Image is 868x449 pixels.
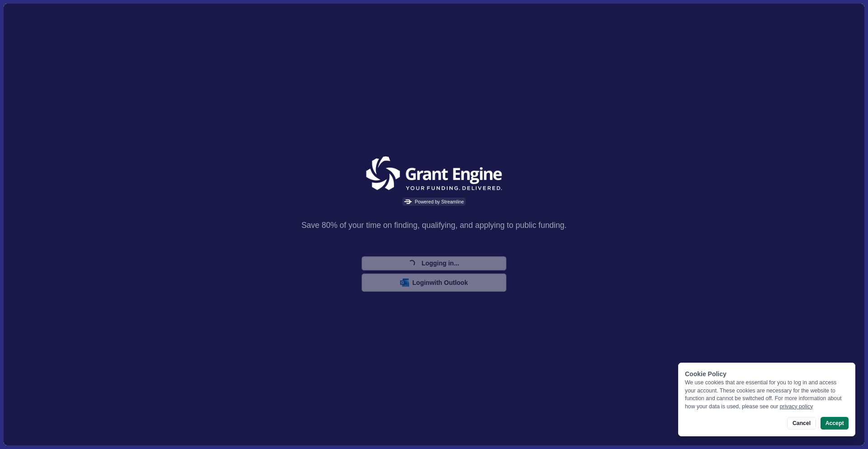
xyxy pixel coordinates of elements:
img: Powered by Streamline Logo [404,199,412,204]
span: Login with Outlook [412,279,468,287]
button: Outlook LogoLoginwith Outlook [362,274,506,292]
span: Powered by Streamline [402,198,465,206]
img: Outlook Logo [400,279,409,287]
span: Cookie Policy [685,370,726,378]
a: privacy policy [780,403,813,410]
button: Logging in... [362,256,506,270]
button: Cancel [787,417,816,430]
button: Accept [821,417,849,430]
h1: Save 80% of your time on finding, qualifying, and applying to public funding. [302,220,567,231]
div: We use cookies that are essential for you to log in and access your account. These cookies are ne... [685,379,849,411]
img: Grantengine Logo [360,151,508,196]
